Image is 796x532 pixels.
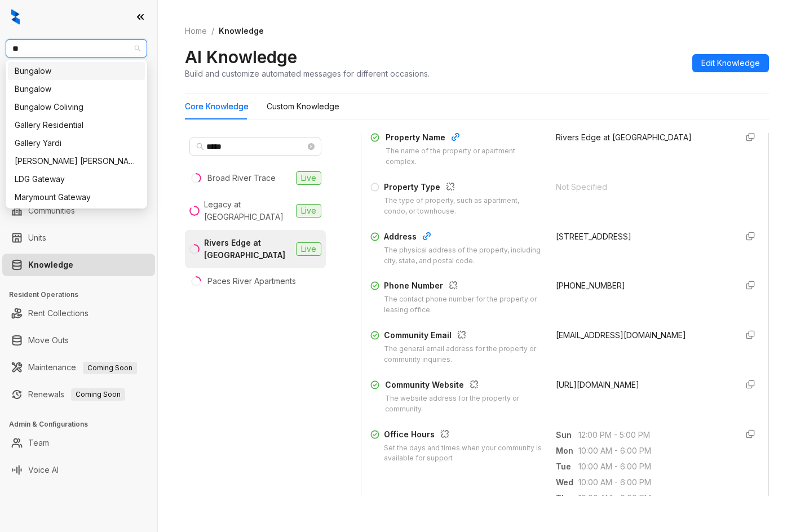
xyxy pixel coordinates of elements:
div: Gates Hudson [8,152,145,170]
div: Rivers Edge at [GEOGRAPHIC_DATA] [204,237,291,261]
div: The website address for the property or community. [385,393,542,415]
div: Community Email [384,329,542,344]
div: The contact phone number for the property or leasing office. [384,294,542,316]
a: Team [28,432,49,454]
span: 10:00 AM - 6:00 PM [578,476,728,489]
div: Not Specified [556,181,728,193]
h2: AI Knowledge [185,46,297,68]
span: Thu [556,492,578,504]
div: Office Hours [384,428,542,443]
div: LDG Gateway [8,170,145,188]
li: / [211,25,214,37]
span: Rivers Edge at [GEOGRAPHIC_DATA] [556,132,692,142]
div: [PERSON_NAME] [PERSON_NAME] [15,155,138,167]
div: Gallery Residential [15,119,138,131]
div: Paces River Apartments [207,275,296,287]
span: Mon [556,445,578,457]
div: The type of property, such as apartment, condo, or townhouse. [384,196,542,217]
div: [STREET_ADDRESS] [556,230,728,243]
span: 10:00 AM - 6:00 PM [578,460,728,473]
div: Community Website [385,379,542,393]
span: Coming Soon [71,388,125,401]
img: logo [11,9,20,25]
div: Gallery Yardi [8,134,145,152]
a: Voice AI [28,459,59,481]
a: Units [28,227,46,249]
a: Knowledge [28,254,73,276]
span: 10:00 AM - 6:00 PM [578,492,728,504]
a: Rent Collections [28,302,89,325]
span: Live [296,204,321,218]
span: 10:00 AM - 6:00 PM [578,445,728,457]
span: Sun [556,429,578,441]
a: Move Outs [28,329,69,352]
div: Phone Number [384,280,542,294]
div: Bungalow [8,62,145,80]
div: Bungalow [15,65,138,77]
div: The physical address of the property, including city, state, and postal code. [384,245,542,267]
span: [EMAIL_ADDRESS][DOMAIN_NAME] [556,330,686,340]
a: RenewalsComing Soon [28,383,125,406]
div: Gallery Yardi [15,137,138,149]
div: Set the days and times when your community is available for support [384,443,542,464]
li: Leads [2,76,155,98]
a: Communities [28,200,75,222]
li: Team [2,432,155,454]
span: [URL][DOMAIN_NAME] [556,380,639,389]
div: Custom Knowledge [267,100,339,113]
div: Address [384,230,542,245]
div: The name of the property or apartment complex. [386,146,542,167]
span: Live [296,242,321,256]
div: Bungalow Coliving [15,101,138,113]
div: Marymount Gateway [15,191,138,203]
div: Bungalow [15,83,138,95]
button: Edit Knowledge [692,54,769,72]
li: Move Outs [2,329,155,352]
div: Marymount Gateway [8,188,145,206]
span: close-circle [308,143,315,150]
h3: Admin & Configurations [9,419,157,429]
a: Home [183,25,209,37]
li: Leasing [2,124,155,147]
span: Live [296,171,321,185]
div: Legacy at [GEOGRAPHIC_DATA] [204,198,291,223]
span: Coming Soon [83,362,137,374]
span: 12:00 PM - 5:00 PM [578,429,728,441]
h3: Resident Operations [9,290,157,300]
span: Edit Knowledge [701,57,760,69]
span: Knowledge [219,26,264,36]
div: LDG Gateway [15,173,138,185]
li: Renewals [2,383,155,406]
li: Knowledge [2,254,155,276]
span: Tue [556,460,578,473]
li: Units [2,227,155,249]
div: Property Name [386,131,542,146]
div: Core Knowledge [185,100,249,113]
span: Wed [556,476,578,489]
span: [PHONE_NUMBER] [556,281,625,290]
div: Broad River Trace [207,172,276,184]
li: Maintenance [2,356,155,379]
li: Communities [2,200,155,222]
li: Voice AI [2,459,155,481]
div: Gallery Residential [8,116,145,134]
div: Property Type [384,181,542,196]
div: The general email address for the property or community inquiries. [384,344,542,365]
div: Build and customize automated messages for different occasions. [185,68,430,79]
div: Bungalow Coliving [8,98,145,116]
div: Bungalow [8,80,145,98]
li: Rent Collections [2,302,155,325]
li: Collections [2,151,155,174]
span: search [196,143,204,150]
